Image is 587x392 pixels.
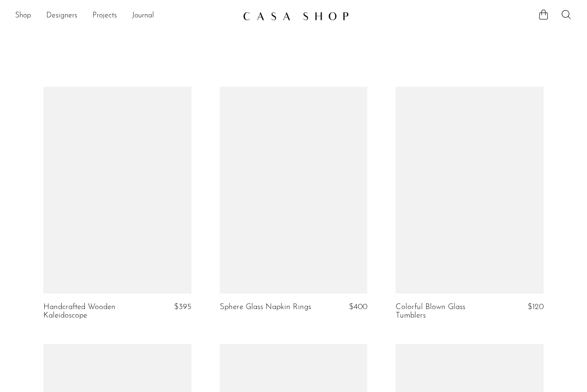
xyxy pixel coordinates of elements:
[174,303,191,311] span: $395
[132,10,154,22] a: Journal
[220,303,311,311] a: Sphere Glass Napkin Rings
[92,10,117,22] a: Projects
[43,303,141,320] a: Handcrafted Wooden Kaleidoscope
[15,8,235,24] ul: NEW HEADER MENU
[46,10,77,22] a: Designers
[15,8,235,24] nav: Desktop navigation
[396,303,493,320] a: Colorful Blown Glass Tumblers
[15,10,31,22] a: Shop
[528,303,544,311] span: $120
[349,303,367,311] span: $400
